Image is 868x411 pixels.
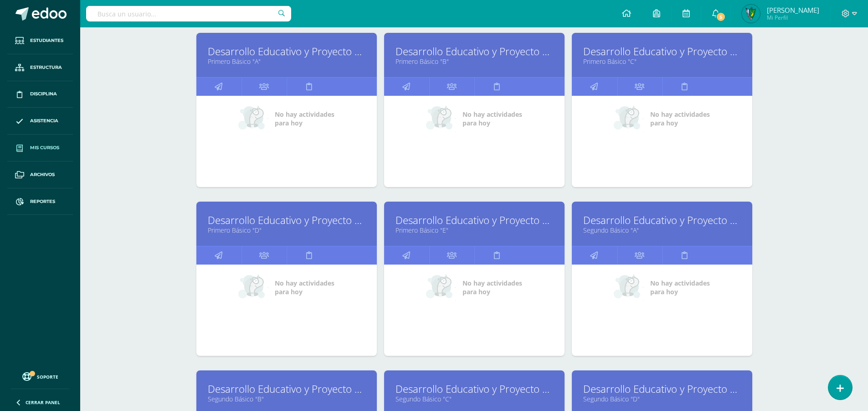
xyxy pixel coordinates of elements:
[767,14,819,21] span: Mi Perfil
[583,213,741,227] a: Desarrollo Educativo y Proyecto de Vida
[30,64,62,71] span: Estructura
[238,105,268,132] img: no_activities_small.png
[30,37,63,44] span: Estudiantes
[742,5,760,23] img: 1b281a8218983e455f0ded11b96ffc56.png
[583,395,741,403] a: Segundo Básico "D"
[395,57,553,66] a: Primero Básico "B"
[583,57,741,66] a: Primero Básico "C"
[7,161,73,188] a: Archivos
[275,279,334,296] span: No hay actividades para hoy
[7,81,73,108] a: Disciplina
[426,105,456,132] img: no_activities_small.png
[583,44,741,58] a: Desarrollo Educativo y Proyecto de Vida
[767,5,819,15] span: [PERSON_NAME]
[395,226,553,234] a: Primero Básico "E"
[426,274,456,301] img: no_activities_small.png
[208,213,365,227] a: Desarrollo Educativo y Proyecto de Vida
[395,44,553,58] a: Desarrollo Educativo y Proyecto de Vida
[462,279,522,296] span: No hay actividades para hoy
[208,382,365,396] a: Desarrollo Educativo y Proyecto de Vida
[614,274,644,301] img: no_activities_small.png
[30,90,57,98] span: Disciplina
[7,188,73,215] a: Reportes
[26,399,60,406] span: Cerrar panel
[208,57,365,66] a: Primero Básico "A"
[583,226,741,234] a: Segundo Básico "A"
[395,382,553,396] a: Desarrollo Educativo y Proyecto de Vida
[11,370,69,382] a: Soporte
[614,105,644,132] img: no_activities_small.png
[650,110,710,127] span: No hay actividades para hoy
[716,12,726,22] span: 5
[7,27,73,54] a: Estudiantes
[30,117,58,125] span: Asistencia
[395,395,553,403] a: Segundo Básico "C"
[208,395,365,403] a: Segundo Básico "B"
[7,135,73,161] a: Mis cursos
[650,279,710,296] span: No hay actividades para hoy
[37,374,58,380] span: Soporte
[208,226,365,234] a: Primero Básico "D"
[275,110,334,127] span: No hay actividades para hoy
[30,198,55,205] span: Reportes
[7,54,73,81] a: Estructura
[30,144,59,151] span: Mis cursos
[86,6,291,21] input: Busca un usuario...
[208,44,365,58] a: Desarrollo Educativo y Proyecto de Vida
[30,171,55,178] span: Archivos
[238,274,268,301] img: no_activities_small.png
[583,382,741,396] a: Desarrollo Educativo y Proyecto de Vida
[7,108,73,135] a: Asistencia
[395,213,553,227] a: Desarrollo Educativo y Proyecto de Vida
[462,110,522,127] span: No hay actividades para hoy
